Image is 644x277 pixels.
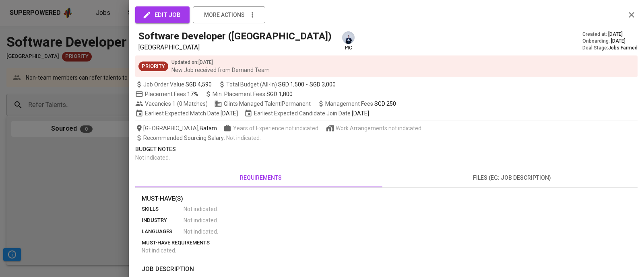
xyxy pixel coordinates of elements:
span: [GEOGRAPHIC_DATA] , [135,124,217,132]
span: Not indicated . [184,228,218,236]
span: Job Order Value [135,80,212,88]
span: files (eg: job description) [391,173,633,183]
span: Glints Managed Talent | Permanent [214,100,311,108]
span: Batam [200,124,217,132]
span: Recommended Sourcing Salary : [143,135,226,141]
img: annisa@glints.com [342,31,355,44]
p: job description [142,265,631,274]
span: Work Arrangements not indicated. [336,124,423,132]
span: Earliest Expected Candidate Join Date [244,109,369,117]
span: Years of Experience not indicated. [233,124,320,132]
p: Must-Have(s) [142,194,631,203]
span: Placement Fees [145,91,198,97]
div: pic [341,31,355,51]
h5: Software Developer ([GEOGRAPHIC_DATA]) [138,30,332,43]
div: Onboarding : [582,38,638,45]
span: SGD 1,500 [278,80,304,88]
span: edit job [144,10,181,20]
span: Not indicated . [184,216,218,224]
span: - [306,80,308,88]
div: Created at : [582,31,638,38]
span: Not indicated . [226,135,261,141]
p: Updated on : [DATE] [171,59,270,66]
span: SGD 4,590 [186,80,212,88]
span: SGD 1,800 [266,91,293,97]
span: [DATE] [608,31,623,38]
span: Management Fees [325,101,396,107]
span: Vacancies ( 0 Matches ) [135,100,208,108]
p: New Job received from Demand Team [171,66,270,74]
span: SGD 3,000 [310,80,336,88]
p: industry [142,216,184,224]
span: requirements [140,173,382,183]
span: 17% [187,91,198,97]
span: Min. Placement Fees [213,91,293,97]
span: Not indicated . [184,205,218,213]
span: SGD 250 [374,101,396,107]
span: [DATE] [352,109,369,117]
span: Not indicated . [135,154,170,161]
p: languages [142,228,184,236]
span: [DATE] [221,109,238,117]
span: Jobs Farmed [608,45,638,51]
span: [GEOGRAPHIC_DATA] [138,43,200,51]
p: Budget Notes [135,145,638,154]
span: Not indicated . [142,247,176,254]
button: edit job [135,6,190,23]
p: must-have requirements [142,239,631,247]
p: skills [142,205,184,213]
span: [DATE] [611,38,625,45]
span: Earliest Expected Match Date [135,109,238,117]
button: more actions [193,6,265,23]
span: more actions [204,10,245,20]
div: Deal Stage : [582,45,638,51]
span: 1 [171,100,175,108]
span: Priority [138,63,168,70]
span: Total Budget (All-In) [218,80,336,88]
